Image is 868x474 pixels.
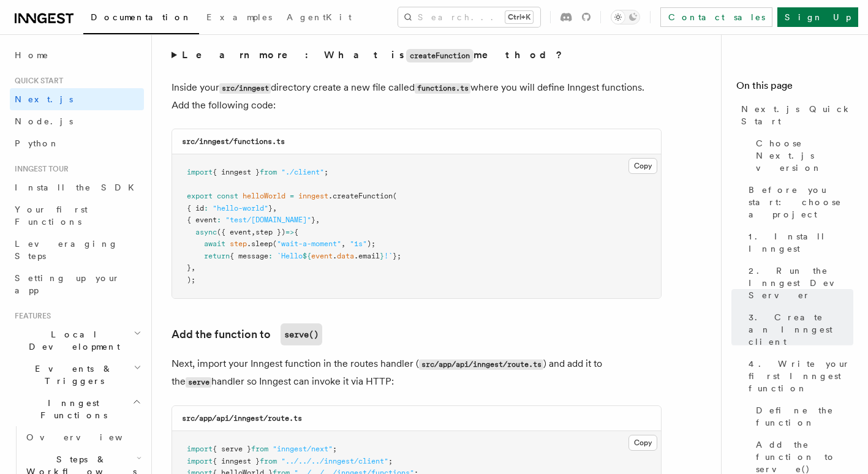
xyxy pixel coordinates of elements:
span: import [187,457,213,465]
span: Node.js [15,116,73,126]
span: . [333,252,337,260]
a: Python [10,132,144,154]
span: ; [324,168,328,176]
span: { message [230,252,268,260]
span: } [268,204,273,213]
a: Node.js [10,110,144,132]
span: .createFunction [328,192,393,200]
span: , [341,239,345,248]
span: { serve } [213,445,251,453]
kbd: Ctrl+K [505,11,533,23]
span: Python [15,138,59,148]
span: "wait-a-moment" [277,239,341,248]
a: 1. Install Inngest [744,225,853,260]
a: Choose Next.js version [751,132,853,179]
span: ); [187,276,195,284]
a: Documentation [83,4,199,34]
span: ({ event [217,228,251,236]
span: `Hello [277,252,303,260]
span: , [273,204,277,213]
span: Inngest tour [10,164,69,174]
code: src/app/api/inngest/route.ts [182,414,302,423]
span: , [315,216,320,224]
a: 2. Run the Inngest Dev Server [744,260,853,306]
span: Your first Functions [15,205,88,227]
span: "1s" [350,239,367,248]
span: : [217,216,221,224]
span: data [337,252,354,260]
span: Quick start [10,76,63,86]
span: await [204,239,225,248]
code: src/inngest/functions.ts [182,137,285,146]
span: event [311,252,333,260]
a: AgentKit [279,4,359,33]
span: from [260,168,277,176]
span: , [251,228,255,236]
a: Setting up your app [10,267,144,301]
a: Contact sales [660,7,772,27]
span: async [195,228,217,236]
span: { event [187,216,217,224]
span: Documentation [91,12,192,22]
span: 3. Create an Inngest client [749,311,853,348]
a: Overview [21,426,144,448]
a: 3. Create an Inngest client [744,306,853,353]
p: Inside your directory create a new file called where you will define Inngest functions. Add the f... [172,79,662,114]
p: Next, import your Inngest function in the routes handler ( ) and add it to the handler so Inngest... [172,355,662,391]
span: , [191,263,195,272]
span: = [290,192,294,200]
a: Add the function toserve() [172,323,322,345]
span: .sleep [247,239,273,248]
button: Inngest Functions [10,392,144,426]
code: src/app/api/inngest/route.ts [419,359,543,370]
span: .email [354,252,380,260]
span: Examples [206,12,272,22]
span: export [187,192,213,200]
span: import [187,445,213,453]
span: Inngest Functions [10,397,132,421]
code: createFunction [406,49,474,62]
span: step [230,239,247,248]
span: { inngest } [213,168,260,176]
span: inngest [298,192,328,200]
code: serve() [281,323,322,345]
a: Examples [199,4,279,33]
a: Define the function [751,399,853,434]
span: return [204,252,230,260]
a: Next.js [10,88,144,110]
span: ; [388,457,393,465]
span: "hello-world" [213,204,268,213]
span: ); [367,239,376,248]
span: Leveraging Steps [15,239,118,261]
span: : [268,252,273,260]
span: 4. Write your first Inngest function [749,358,853,394]
span: helloWorld [243,192,285,200]
code: src/inngest [219,83,271,94]
span: AgentKit [287,12,352,22]
span: Features [10,311,51,321]
code: functions.ts [415,83,470,94]
span: ; [333,445,337,453]
code: serve [186,377,211,388]
span: Before you start: choose a project [749,184,853,220]
span: : [204,204,208,213]
summary: Learn more: What iscreateFunctionmethod? [172,47,662,64]
span: !` [384,252,393,260]
a: Home [10,44,144,66]
span: from [260,457,277,465]
span: "../../../inngest/client" [281,457,388,465]
h4: On this page [736,78,853,98]
span: "inngest/next" [273,445,333,453]
span: Next.js [15,94,73,104]
span: import [187,168,213,176]
a: 4. Write your first Inngest function [744,353,853,399]
span: 1. Install Inngest [749,230,853,255]
span: from [251,445,268,453]
span: Local Development [10,328,134,353]
span: } [187,263,191,272]
span: 2. Run the Inngest Dev Server [749,265,853,301]
a: Leveraging Steps [10,233,144,267]
span: { id [187,204,204,213]
span: { inngest } [213,457,260,465]
button: Copy [628,435,657,451]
